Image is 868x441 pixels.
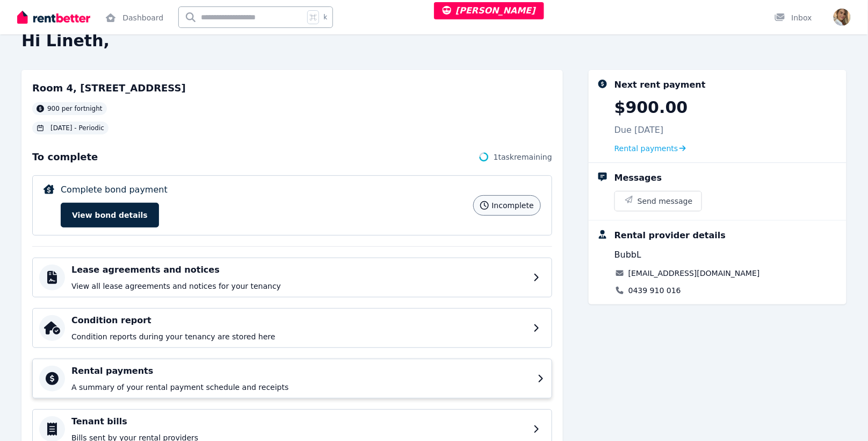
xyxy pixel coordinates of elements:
[21,31,847,51] h2: Hi Lineth,
[614,143,686,154] a: Rental payments
[614,79,706,91] div: Next rent payment
[615,191,701,211] button: Send message
[614,229,726,242] div: Rental provider details
[71,314,527,327] h4: Condition report
[61,203,159,227] button: View bond details
[71,264,527,276] h4: Lease agreements and notices
[443,5,536,16] span: [PERSON_NAME]
[628,285,681,296] a: 0439 910 016
[494,152,552,162] span: 1 task remaining
[71,415,527,428] h4: Tenant bills
[628,268,760,279] a: [EMAIL_ADDRESS][DOMAIN_NAME]
[834,9,851,26] img: Jodie Cartmer
[614,172,662,184] div: Messages
[47,104,103,113] span: 900 per fortnight
[638,196,693,207] span: Send message
[17,9,90,25] img: RentBetter
[50,124,104,132] span: [DATE] - Periodic
[614,98,688,117] p: $900.00
[71,281,527,291] p: View all lease agreements and notices for your tenancy
[775,12,812,23] div: Inbox
[71,365,531,378] h4: Rental payments
[71,331,527,342] p: Condition reports during your tenancy are stored here
[61,183,168,196] p: Complete bond payment
[614,124,664,137] p: Due [DATE]
[32,81,186,96] h2: Room 4, [STREET_ADDRESS]
[32,150,98,165] span: To complete
[323,13,327,22] span: k
[614,248,641,261] span: BubbL
[71,382,531,393] p: A summary of your rental payment schedule and receipts
[492,200,534,211] span: incomplete
[44,184,54,194] img: Complete bond payment
[614,143,678,154] span: Rental payments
